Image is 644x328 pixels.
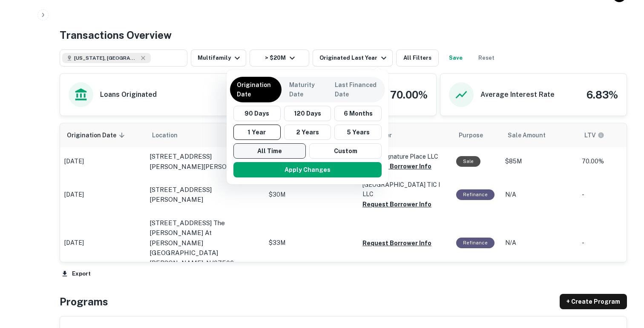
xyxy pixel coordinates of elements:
button: Custom [309,143,382,159]
button: 120 Days [284,106,331,121]
p: Origination Date [237,80,275,99]
p: Maturity Date [289,80,320,99]
button: 1 Year [233,125,281,140]
button: 5 Years [334,125,382,140]
iframe: Chat Widget [601,232,644,273]
button: Apply Changes [233,162,382,177]
p: Last Financed Date [335,80,378,99]
button: 2 Years [284,125,331,140]
button: All Time [233,143,306,159]
button: 6 Months [334,106,382,121]
button: 90 Days [233,106,281,121]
